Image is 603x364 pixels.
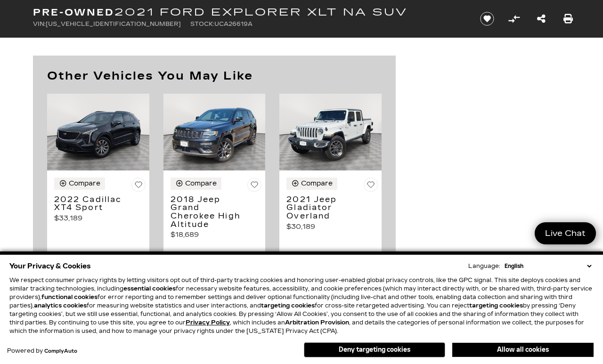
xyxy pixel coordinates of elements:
a: Share this Pre-Owned 2021 Ford Explorer XLT NA SUV [537,12,546,25]
img: 2018 Jeep Grand Cherokee High Altitude [163,94,266,170]
h3: 2021 Jeep Gladiator Overland [286,195,359,220]
img: 2021 Jeep Gladiator Overland [279,94,382,170]
button: Compare Vehicle [507,12,521,26]
a: 2021 Jeep Gladiator Overland $30,189 [286,195,378,234]
a: Privacy Policy [186,319,230,326]
h1: 2021 Ford Explorer XLT NA SUV [33,7,464,17]
a: 2018 Jeep Grand Cherokee High Altitude $18,689 [171,195,262,242]
strong: targeting cookies [261,302,315,309]
p: $30,189 [286,220,378,234]
div: Powered by [7,348,77,354]
span: Stock: [190,21,214,27]
p: $33,189 [54,212,146,225]
div: Compare [185,179,217,188]
button: Allow all cookies [452,343,594,357]
a: Print this Pre-Owned 2021 Ford Explorer XLT NA SUV [563,12,573,25]
a: Live Chat [535,222,596,244]
span: UCA26619A [214,21,253,27]
div: Language: [468,263,500,269]
button: Save Vehicle [247,178,261,197]
strong: Arbitration Provision [285,319,349,326]
h2: Other Vehicles You May Like [47,70,382,82]
p: We respect consumer privacy rights by letting visitors opt out of third-party tracking cookies an... [9,276,594,335]
a: 2022 Cadillac XT4 Sport $33,189 [54,195,146,225]
h3: 2022 Cadillac XT4 Sport [54,195,127,212]
select: Language Select [502,262,594,270]
strong: Pre-Owned [33,7,114,18]
p: $18,689 [171,228,262,242]
img: 2022 Cadillac XT4 Sport [47,94,149,170]
button: Compare Vehicle [54,178,105,190]
strong: essential cookies [123,285,176,292]
span: Your Privacy & Cookies [9,259,91,273]
button: Deny targeting cookies [304,342,445,357]
button: Save Vehicle [131,178,146,197]
a: ComplyAuto [44,348,77,354]
strong: targeting cookies [469,302,523,309]
h3: 2018 Jeep Grand Cherokee High Altitude [171,195,244,228]
span: VIN: [33,21,46,27]
div: Compare [301,179,333,188]
button: Compare Vehicle [286,178,337,190]
button: Save Vehicle [364,178,378,197]
button: Compare Vehicle [171,178,221,190]
strong: analytics cookies [34,302,87,309]
button: Save vehicle [477,11,497,26]
span: Live Chat [540,228,590,239]
div: Compare [69,179,100,188]
strong: functional cookies [41,294,98,300]
span: [US_VEHICLE_IDENTIFICATION_NUMBER] [46,21,181,27]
